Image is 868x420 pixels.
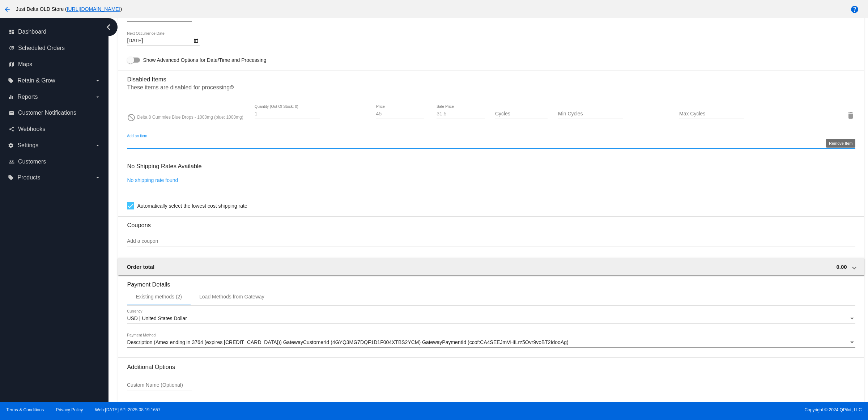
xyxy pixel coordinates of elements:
[18,29,46,35] span: Dashboard
[9,126,14,132] i: share
[118,258,864,275] mat-expansion-panel-header: Order total 0.00
[127,158,201,174] h3: No Shipping Rates Available
[95,175,101,181] i: arrow_drop_down
[95,78,101,84] i: arrow_drop_down
[836,264,847,270] span: 0.00
[127,177,178,183] a: No shipping rate found
[9,29,14,35] i: dashboard
[127,382,192,388] input: Custom Name (Optional)
[9,159,14,165] i: people_outline
[9,156,101,167] a: people_outline Customers
[230,85,234,94] mat-icon: help_outline
[16,6,122,12] span: Just Delta OLD Store ( )
[127,113,136,122] mat-icon: do_not_disturb
[103,21,114,33] i: chevron_left
[8,143,14,148] i: settings
[137,201,247,210] span: Automatically select the lowest cost shipping rate
[8,94,14,100] i: equalizer
[127,238,855,244] input: Add a coupon
[127,38,192,44] input: Next Occurrence Date
[9,107,101,119] a: email Customer Notifications
[8,175,14,181] i: local_offer
[199,294,264,300] div: Load Methods from Gateway
[17,174,40,181] span: Products
[437,111,485,117] input: Sale Price
[18,126,45,132] span: Webhooks
[56,407,83,412] a: Privacy Policy
[17,142,38,149] span: Settings
[846,111,855,120] mat-icon: delete
[127,364,855,370] h3: Additional Options
[127,339,568,345] span: Description (Amex ending in 3764 (expires [CREDIT_CARD_DATA])) GatewayCustomerId (4GYQ3MG7DQF1D1F...
[9,59,101,70] a: map Maps
[17,94,38,100] span: Reports
[127,140,855,146] input: Add an item
[376,111,424,117] input: Price
[6,407,44,412] a: Terms & Conditions
[95,94,101,100] i: arrow_drop_down
[679,111,744,117] input: Max Cycles
[18,61,32,68] span: Maps
[9,61,14,67] i: map
[18,45,65,51] span: Scheduled Orders
[9,110,14,116] i: email
[192,37,200,44] button: Open calendar
[495,111,548,117] input: Cycles
[558,111,623,117] input: Min Cycles
[127,315,187,321] span: USD | United States Dollar
[127,84,855,94] p: These items are disabled for processing
[18,158,46,165] span: Customers
[95,143,101,148] i: arrow_drop_down
[136,294,182,300] div: Existing methods (2)
[127,276,855,288] h3: Payment Details
[127,264,154,270] span: Order total
[9,45,14,51] i: update
[9,42,101,54] a: update Scheduled Orders
[127,316,855,322] mat-select: Currency
[17,77,55,84] span: Retain & Grow
[9,26,101,38] a: dashboard Dashboard
[8,78,14,84] i: local_offer
[18,110,76,116] span: Customer Notifications
[850,5,859,14] mat-icon: help
[3,5,12,14] mat-icon: arrow_back
[127,340,855,345] mat-select: Payment Method
[95,407,161,412] a: Web:[DATE] API:2025.08.19.1657
[127,71,855,83] h3: Disabled Items
[67,6,120,12] a: [URL][DOMAIN_NAME]
[9,123,101,135] a: share Webhooks
[127,216,855,229] h3: Coupons
[440,407,862,412] span: Copyright © 2024 QPilot, LLC
[143,56,266,64] span: Show Advanced Options for Date/Time and Processing
[137,115,243,120] span: Delta 8 Gummies Blue Drops - 1000mg (blue: 1000mg)
[255,111,320,117] input: Quantity (Out Of Stock: 0)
